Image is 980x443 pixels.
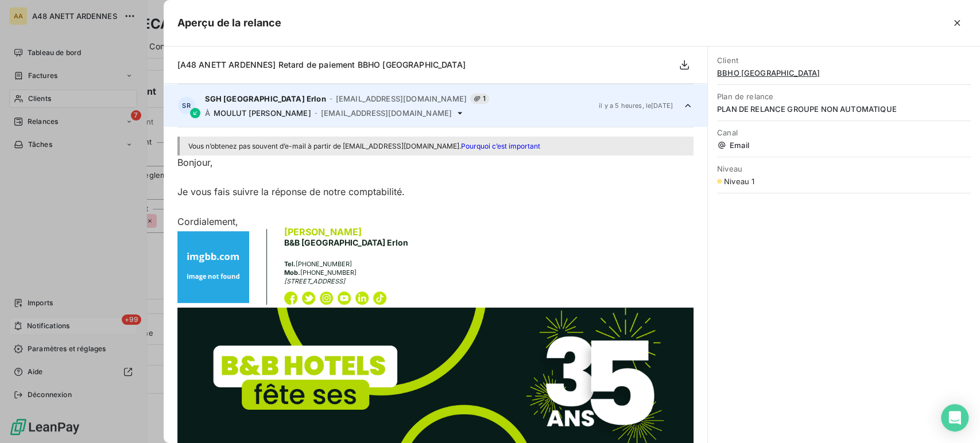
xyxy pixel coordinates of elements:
[320,292,333,305] img: instagram
[177,60,466,69] span: [A48 ANETT ARDENNES] Retard de paiement BBHO [GEOGRAPHIC_DATA]
[470,94,489,104] span: 1
[717,141,971,150] span: Email
[177,215,694,230] div: Cordialement,
[284,269,300,277] strong: Mob.
[188,141,685,151] div: Vous n’obtenez pas souvent d’e-mail à partir de [EMAIL_ADDRESS][DOMAIN_NAME].
[717,164,971,173] span: Niveau
[724,177,754,186] span: Niveau 1
[284,269,408,277] div: [PHONE_NUMBER]
[302,292,315,305] img: twitter
[321,108,452,118] span: [EMAIL_ADDRESS][DOMAIN_NAME]
[205,94,326,103] span: SGH [GEOGRAPHIC_DATA] Erlon
[330,95,332,102] span: -
[336,94,467,103] span: [EMAIL_ADDRESS][DOMAIN_NAME]
[177,156,694,170] div: Bonjour,
[941,404,969,432] div: Open Intercom Messenger
[373,292,386,305] img: TikTok
[717,92,971,101] span: Plan de relance
[284,226,362,238] strong: [PERSON_NAME]
[284,292,297,305] img: facebook
[177,96,196,115] div: SR
[284,260,408,269] div: [PHONE_NUMBER]
[338,292,351,305] img: youtube
[284,277,345,285] em: [STREET_ADDRESS]
[205,108,210,118] span: À
[355,292,369,305] img: linkedin
[214,108,311,118] span: MOULUT [PERSON_NAME]
[599,102,673,109] span: il y a 5 heures , le [DATE]
[717,68,971,77] span: BBHO [GEOGRAPHIC_DATA]
[177,185,694,200] div: Je vous fais suivre la réponse de notre comptabilité.
[717,104,971,114] span: PLAN DE RELANCE GROUPE NON AUTOMATIQUE
[461,142,540,150] a: Pourquoi c’est important
[177,15,282,31] h5: Aperçu de la relance
[315,110,317,116] span: -
[177,231,249,303] img: B&B_Logo
[284,260,296,268] strong: Tel.
[717,56,971,65] span: Client
[717,128,971,137] span: Canal
[284,238,408,247] strong: B&B [GEOGRAPHIC_DATA] Erlon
